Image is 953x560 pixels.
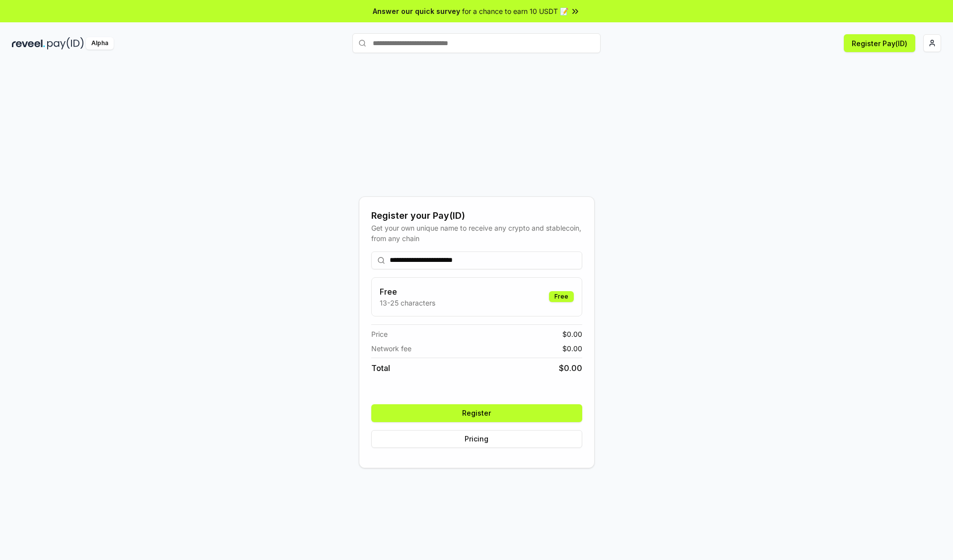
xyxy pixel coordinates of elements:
[371,430,582,448] button: Pricing
[12,37,45,50] img: reveel_dark
[380,298,435,308] p: 13-25 characters
[380,286,435,298] h3: Free
[371,209,582,223] div: Register your Pay(ID)
[86,37,114,50] div: Alpha
[462,6,568,16] span: for a chance to earn 10 USDT 📝
[371,404,582,422] button: Register
[373,6,460,16] span: Answer our quick survey
[562,329,582,339] span: $ 0.00
[844,34,915,52] button: Register Pay(ID)
[559,362,582,374] span: $ 0.00
[371,362,390,374] span: Total
[562,343,582,354] span: $ 0.00
[47,37,84,50] img: pay_id
[549,291,574,302] div: Free
[371,329,388,339] span: Price
[371,223,582,244] div: Get your own unique name to receive any crypto and stablecoin, from any chain
[371,343,411,354] span: Network fee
